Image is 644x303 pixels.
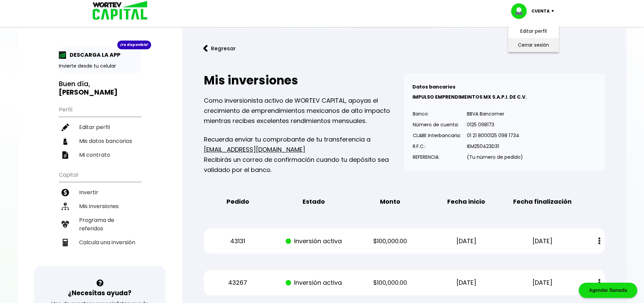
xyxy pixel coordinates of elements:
p: $100,000.00 [358,236,422,246]
p: 0125 098173 [467,120,523,130]
img: datos-icon.10cf9172.svg [62,137,69,145]
li: Cerrar sesión [506,38,560,52]
b: Fecha inicio [447,197,485,207]
p: 43267 [206,278,270,288]
button: Regresar [193,40,246,57]
a: Editar perfil [59,120,141,134]
img: contrato-icon.f2db500c.svg [62,151,69,159]
p: R.F.C.: [413,141,461,151]
div: Agendar llamada [579,283,637,298]
p: CLABE Interbancaria: [413,130,461,141]
p: [DATE] [434,236,498,246]
p: Cuenta [531,6,550,16]
img: editar-icon.952d3147.svg [62,124,69,131]
a: Calcula una inversión [59,235,141,249]
p: [DATE] [510,278,575,288]
img: app-icon [59,51,66,59]
ul: Capital [59,167,141,266]
p: Número de cuenta: [413,120,461,130]
b: Pedido [226,197,249,207]
p: BBVA Bancomer [467,109,523,119]
p: Invierte desde tu celular [59,62,141,70]
a: [EMAIL_ADDRESS][DOMAIN_NAME] [204,145,305,154]
p: DESCARGA LA APP [66,51,120,59]
a: Editar perfil [520,28,547,35]
p: $100,000.00 [358,278,422,288]
img: icon-down [550,10,559,12]
a: flecha izquierdaRegresar [193,40,616,57]
p: REFERENCIA: [413,152,461,162]
a: Mi contrato [59,148,141,162]
img: recomiendanos-icon.9b8e9327.svg [62,221,69,228]
b: IMPULSO EMPRENDIMEINTOS MX S.A.P.I. DE C.V. [412,94,527,100]
ul: Perfil [59,102,141,162]
b: Datos bancarios [412,83,455,90]
img: inversiones-icon.6695dc30.svg [62,203,69,210]
b: Monto [380,197,400,207]
p: 43131 [206,236,270,246]
p: (Tu número de pedido) [467,152,523,162]
p: Inversión activa [282,278,346,288]
p: [DATE] [434,278,498,288]
a: Programa de referidos [59,213,141,235]
p: 01 21 8000125 098 1734 [467,130,523,141]
h3: Buen día, [59,80,141,97]
b: [PERSON_NAME] [59,87,118,97]
b: Estado [303,197,325,207]
div: ¡Ya disponible! [117,41,151,49]
img: profile-image [511,3,531,19]
a: Invertir [59,185,141,199]
a: Mis datos bancarios [59,134,141,148]
img: flecha izquierda [203,45,208,52]
h2: Mis inversiones [204,74,404,87]
p: Como inversionista activo de WORTEV CAPITAL, apoyas el crecimiento de emprendimientos mexicanos d... [204,96,404,126]
p: Inversión activa [282,236,346,246]
img: calculadora-icon.17d418c4.svg [62,239,69,246]
b: Fecha finalización [513,197,572,207]
a: Mis inversiones [59,199,141,213]
p: Recuerda enviar tu comprobante de tu transferencia a Recibirás un correo de confirmación cuando t... [204,134,404,175]
h3: ¿Necesitas ayuda? [68,288,132,298]
p: Banco: [413,109,461,119]
p: IEM250423D31 [467,141,523,151]
img: invertir-icon.b3b967d7.svg [62,189,69,196]
p: [DATE] [510,236,575,246]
